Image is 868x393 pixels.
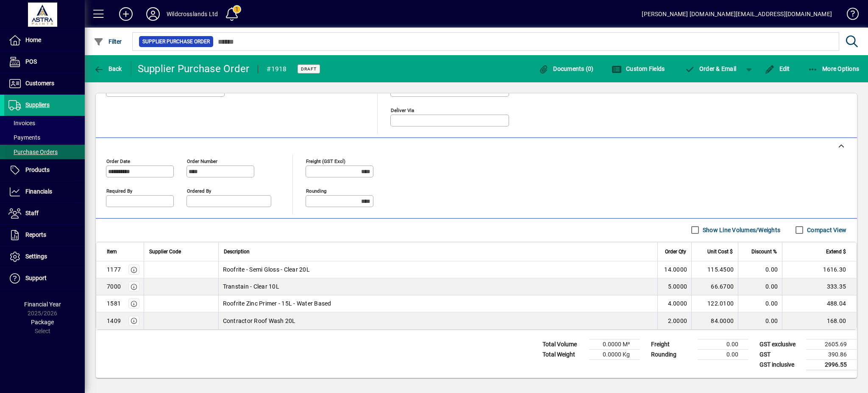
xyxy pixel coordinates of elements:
[223,265,310,274] span: Roofrite - Semi Gloss - Clear 20L
[107,247,117,256] span: Item
[187,188,211,194] mat-label: Ordered by
[223,317,296,325] span: Contractor Roof Wash 20L
[4,268,85,289] a: Support
[107,282,121,291] div: 7000
[806,349,857,359] td: 390.86
[25,80,54,87] span: Customers
[684,65,736,72] span: Order & Email
[657,312,691,329] td: 2.0000
[107,317,121,325] div: 1409
[92,61,124,76] button: Back
[808,65,860,72] span: More Options
[25,166,50,173] span: Products
[4,51,85,73] a: POS
[782,295,857,312] td: 488.04
[149,247,181,256] span: Supplier Code
[738,261,782,278] td: 0.00
[657,278,691,295] td: 5.0000
[25,58,37,65] span: POS
[806,339,857,349] td: 2605.69
[806,61,862,76] button: More Options
[106,158,130,164] mat-label: Order date
[609,61,667,76] button: Custom Fields
[25,253,47,260] span: Settings
[94,38,122,45] span: Filter
[782,261,857,278] td: 1616.30
[8,149,58,155] span: Purchase Orders
[138,62,250,76] div: Supplier Purchase Order
[642,7,832,21] div: [PERSON_NAME] [DOMAIN_NAME][EMAIL_ADDRESS][DOMAIN_NAME]
[538,349,589,359] td: Total Weight
[25,275,47,281] span: Support
[539,65,594,72] span: Documents (0)
[267,62,287,76] div: #1918
[755,349,806,359] td: GST
[4,181,85,202] a: Financials
[782,278,857,295] td: 333.35
[680,61,740,76] button: Order & Email
[187,158,217,164] mat-label: Order number
[738,278,782,295] td: 0.00
[25,36,41,43] span: Home
[223,299,331,308] span: Roofrite Zinc Primer - 15L - Water Based
[224,247,250,256] span: Description
[691,312,738,329] td: 84.0000
[25,101,50,108] span: Suppliers
[94,65,122,72] span: Back
[85,61,131,76] app-page-header-button: Back
[537,61,596,76] button: Documents (0)
[762,61,792,76] button: Edit
[657,261,691,278] td: 14.0000
[782,312,857,329] td: 168.00
[691,278,738,295] td: 66.6700
[589,339,640,349] td: 0.0000 M³
[301,66,317,72] span: Draft
[4,116,85,130] a: Invoices
[691,295,738,312] td: 122.0100
[755,339,806,349] td: GST exclusive
[751,247,777,256] span: Discount %
[698,339,748,349] td: 0.00
[806,359,857,370] td: 2996.55
[657,295,691,312] td: 4.0000
[755,359,806,370] td: GST inclusive
[25,188,52,195] span: Financials
[4,225,85,246] a: Reports
[31,319,54,326] span: Package
[707,247,733,256] span: Unit Cost $
[8,134,40,141] span: Payments
[698,349,748,359] td: 0.00
[4,30,85,51] a: Home
[589,349,640,359] td: 0.0000 Kg
[112,6,139,22] button: Add
[4,130,85,145] a: Payments
[167,7,218,21] div: Wildcrosslands Ltd
[4,203,85,224] a: Staff
[4,145,85,159] a: Purchase Orders
[306,188,326,194] mat-label: Rounding
[107,299,121,308] div: 1581
[647,339,698,349] td: Freight
[840,2,857,29] a: Knowledge Base
[738,295,782,312] td: 0.00
[107,265,121,274] div: 1177
[4,160,85,181] a: Products
[142,37,210,46] span: Supplier Purchase Order
[4,73,85,94] a: Customers
[701,226,780,234] label: Show Line Volumes/Weights
[223,282,279,291] span: Transtain - Clear 10L
[24,301,61,308] span: Financial Year
[92,34,124,49] button: Filter
[691,261,738,278] td: 115.4500
[391,107,414,113] mat-label: Deliver via
[805,226,846,234] label: Compact View
[665,247,686,256] span: Order Qty
[826,247,846,256] span: Extend $
[765,65,790,72] span: Edit
[647,349,698,359] td: Rounding
[8,120,35,126] span: Invoices
[139,6,167,22] button: Profile
[106,188,132,194] mat-label: Required by
[538,339,589,349] td: Total Volume
[25,231,46,238] span: Reports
